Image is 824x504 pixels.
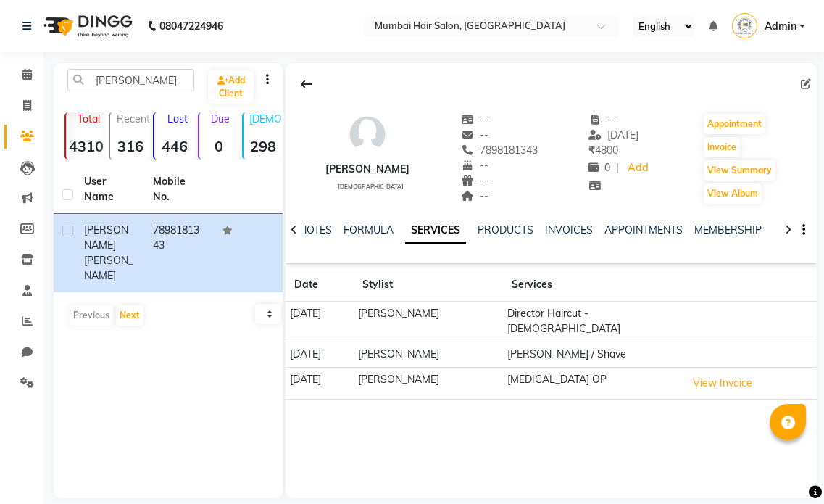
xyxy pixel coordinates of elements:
[67,69,194,91] input: Search by Name/Mobile/Email/Code
[159,6,223,46] b: 08047224946
[202,112,239,125] p: Due
[244,137,283,155] strong: 298
[478,223,533,236] a: PRODUCTS
[75,165,144,214] th: User Name
[588,128,638,141] span: [DATE]
[116,305,143,326] button: Next
[291,70,322,98] div: Back to Client
[354,268,503,302] th: Stylist
[704,137,740,157] button: Invoice
[704,160,775,181] button: View Summary
[66,137,106,155] strong: 4310
[354,367,503,400] td: [PERSON_NAME]
[588,144,595,157] span: ₹
[325,162,409,177] div: [PERSON_NAME]
[299,223,332,236] a: NOTES
[116,112,150,125] p: Recent
[694,223,762,236] a: MEMBERSHIP
[286,342,354,367] td: [DATE]
[503,367,682,400] td: [MEDICAL_DATA] OP
[346,112,389,156] img: avatar
[503,268,682,302] th: Services
[154,137,194,155] strong: 446
[144,214,213,292] td: 7898181343
[503,342,682,367] td: [PERSON_NAME] / Shave
[84,254,133,282] span: [PERSON_NAME]
[208,70,254,104] a: Add Client
[704,183,762,204] button: View Album
[545,223,593,236] a: INVOICES
[461,174,488,187] span: --
[249,112,283,125] p: [DEMOGRAPHIC_DATA]
[338,183,404,190] span: [DEMOGRAPHIC_DATA]
[405,218,466,244] a: SERVICES
[588,161,610,174] span: 0
[686,372,759,394] button: View Invoice
[144,165,213,214] th: Mobile No.
[84,223,133,252] span: [PERSON_NAME]
[199,137,239,155] strong: 0
[344,223,394,236] a: FORMULA
[604,223,683,236] a: APPOINTMENTS
[461,128,488,141] span: --
[625,158,650,178] a: Add
[616,160,619,175] span: |
[354,342,503,367] td: [PERSON_NAME]
[72,112,106,125] p: Total
[160,112,194,125] p: Lost
[503,302,682,342] td: Director Haircut - [DEMOGRAPHIC_DATA]
[461,189,488,202] span: --
[765,19,796,34] span: Admin
[37,6,136,46] img: logo
[110,137,150,155] strong: 316
[461,144,538,157] span: 7898181343
[588,144,618,157] span: 4800
[704,114,765,134] button: Appointment
[286,367,354,400] td: [DATE]
[588,113,616,126] span: --
[461,113,488,126] span: --
[763,446,810,489] iframe: chat widget
[732,13,757,38] img: Admin
[354,302,503,342] td: [PERSON_NAME]
[286,268,354,302] th: Date
[286,302,354,342] td: [DATE]
[461,159,488,172] span: --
